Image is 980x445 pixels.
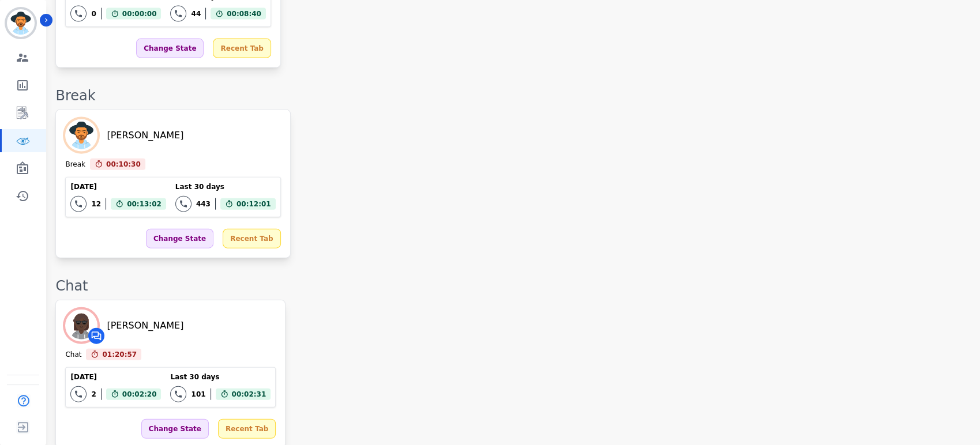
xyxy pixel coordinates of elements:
div: [DATE] [70,372,161,382]
div: [DATE] [70,182,166,191]
span: 00:10:30 [106,159,141,170]
div: 2 [91,390,96,399]
div: Last 30 days [170,372,271,382]
span: 00:12:01 [236,198,271,210]
div: [PERSON_NAME] [107,129,183,142]
div: Break [65,160,85,170]
img: Avatar [65,119,97,152]
div: Break [55,86,968,105]
div: 12 [91,199,101,209]
div: 101 [191,390,205,399]
div: 0 [91,9,96,18]
div: Recent Tab [218,419,276,439]
span: 00:13:02 [127,198,162,210]
span: 00:08:40 [227,8,261,20]
span: 00:02:20 [122,389,157,400]
div: Chat [65,350,81,360]
span: 00:02:31 [232,389,266,400]
span: 00:00:00 [122,8,157,20]
img: Bordered avatar [7,9,35,37]
div: Recent Tab [213,39,271,58]
div: Recent Tab [223,229,280,248]
div: Change State [136,39,204,58]
div: Last 30 days [175,182,276,191]
div: [PERSON_NAME] [107,319,183,333]
div: Change State [146,229,213,248]
div: 443 [196,199,211,209]
div: Change State [141,419,209,439]
span: 01:20:57 [102,349,137,360]
img: Avatar [65,310,97,342]
div: Chat [55,277,968,295]
div: 44 [191,9,201,18]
